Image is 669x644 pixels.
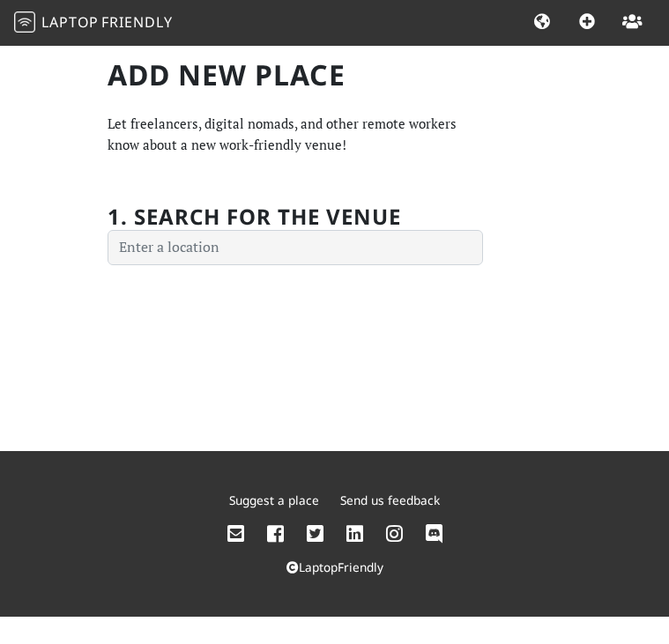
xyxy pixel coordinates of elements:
[41,12,99,32] span: Laptop
[108,113,483,155] p: Let freelancers, digital nomads, and other remote workers know about a new work-friendly venue!
[108,204,401,230] h2: 1. Search for the venue
[108,230,483,265] input: Enter a location
[108,58,483,92] h1: Add new Place
[286,559,383,575] a: LaptopFriendly
[14,8,173,39] a: LaptopFriendly LaptopFriendly
[229,492,319,508] a: Suggest a place
[340,492,440,508] a: Send us feedback
[101,12,172,32] span: Friendly
[14,11,35,33] img: LaptopFriendly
